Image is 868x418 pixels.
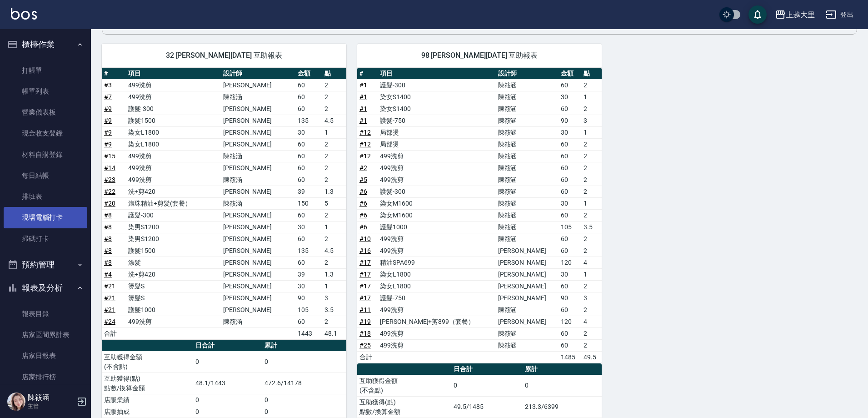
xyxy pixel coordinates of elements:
td: 3 [581,115,602,126]
a: #12 [359,129,371,136]
h5: 陳筱涵 [28,393,74,402]
a: #10 [359,235,371,242]
a: #24 [104,318,115,325]
td: 499洗剪 [126,150,221,162]
td: 2 [322,174,346,186]
td: 499洗剪 [378,233,495,245]
td: 30 [559,268,581,280]
a: #16 [359,247,371,254]
a: #8 [104,259,112,266]
a: #23 [104,176,115,183]
td: 60 [559,79,581,91]
td: 互助獲得金額 (不含點) [357,375,451,396]
a: 打帳單 [4,60,87,81]
td: 2 [581,209,602,221]
a: #17 [359,282,371,290]
a: #8 [104,235,112,242]
td: 499洗剪 [378,174,495,186]
td: 洗+剪420 [126,268,221,280]
td: [PERSON_NAME] [496,268,559,280]
th: # [102,68,126,80]
td: 90 [295,292,322,304]
a: #12 [359,152,371,160]
td: 染女L1800 [378,280,495,292]
td: 1443 [295,327,322,339]
a: 材料自購登錄 [4,144,87,165]
a: #6 [359,212,367,219]
td: 39 [295,186,322,197]
td: [PERSON_NAME] [221,280,295,292]
td: 2 [581,79,602,91]
td: 30 [559,126,581,138]
td: 染女S1400 [378,91,495,103]
td: 3.5 [322,304,346,316]
th: 金額 [295,68,322,80]
th: 日合計 [451,363,523,375]
td: 護髮1500 [126,245,221,257]
td: 60 [559,162,581,174]
td: 陳筱涵 [496,91,559,103]
td: 互助獲得(點) 點數/換算金額 [357,396,451,418]
td: 2 [581,186,602,197]
td: 213.3/6399 [523,396,602,418]
td: 陳筱涵 [496,103,559,115]
td: 染女M1600 [378,197,495,209]
table: a dense table [102,68,346,340]
td: 燙髮S [126,292,221,304]
img: Logo [11,8,37,20]
a: 報表目錄 [4,303,87,324]
a: 帳單列表 [4,81,87,102]
td: 染女S1400 [378,103,495,115]
td: 30 [295,280,322,292]
td: 60 [295,174,322,186]
td: 30 [559,91,581,103]
td: 染男S1200 [126,233,221,245]
a: #20 [104,200,115,207]
td: 染女L1800 [378,268,495,280]
a: 排班表 [4,186,87,207]
a: #17 [359,271,371,278]
td: 護髮-300 [378,79,495,91]
td: 90 [559,292,581,304]
td: 1 [322,280,346,292]
td: [PERSON_NAME] [496,316,559,327]
a: #14 [104,164,115,171]
th: 金額 [559,68,581,80]
a: 營業儀表板 [4,102,87,123]
a: #12 [359,141,371,148]
td: 互助獲得(點) 點數/換算金額 [102,373,193,394]
td: 2 [322,233,346,245]
a: #17 [359,259,371,266]
td: 2 [322,79,346,91]
a: #8 [104,247,112,254]
td: 90 [559,115,581,126]
td: 2 [581,233,602,245]
td: 49.5/1485 [451,396,523,418]
td: 洗+剪420 [126,186,221,197]
a: 店家排行榜 [4,367,87,388]
td: 105 [559,221,581,233]
a: #9 [104,117,112,124]
td: 4.5 [322,115,346,126]
a: #17 [359,294,371,302]
td: [PERSON_NAME] [496,257,559,268]
td: 0 [262,406,346,418]
td: [PERSON_NAME] [221,245,295,257]
td: 499洗剪 [126,174,221,186]
button: 登出 [822,6,857,23]
a: #21 [104,282,115,290]
td: [PERSON_NAME] [496,292,559,304]
table: a dense table [357,68,602,363]
td: 0 [262,394,346,406]
td: 60 [295,233,322,245]
td: [PERSON_NAME] [496,245,559,257]
td: 陳筱涵 [221,150,295,162]
td: 60 [295,79,322,91]
button: 預約管理 [4,253,87,277]
td: 60 [295,150,322,162]
th: 累計 [262,340,346,352]
th: 點 [322,68,346,80]
td: 燙髮S [126,280,221,292]
a: #11 [359,306,371,313]
td: 護髮-750 [378,292,495,304]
